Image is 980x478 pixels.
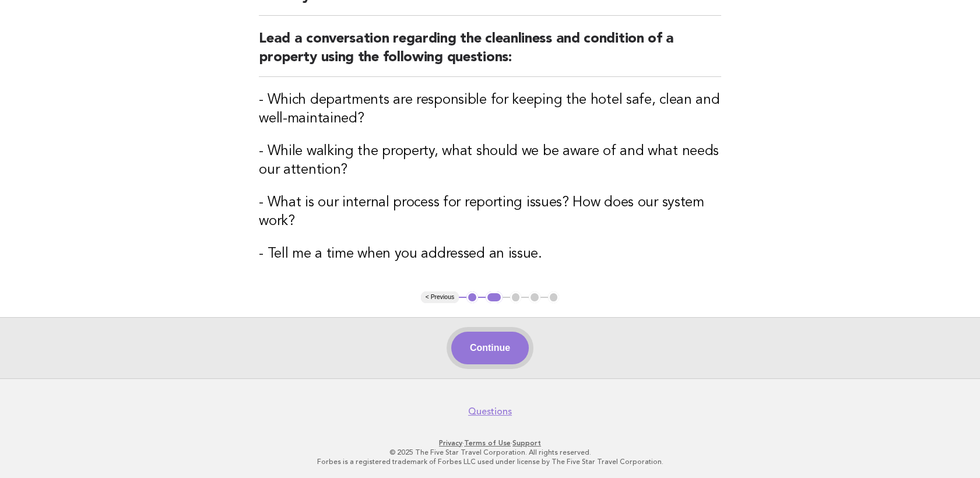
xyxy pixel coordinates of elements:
[134,448,847,457] p: © 2025 The Five Star Travel Corporation. All rights reserved.
[259,30,721,77] h2: Lead a conversation regarding the cleanliness and condition of a property using the following que...
[451,332,529,364] button: Continue
[134,438,847,448] p: · ·
[464,439,511,447] a: Terms of Use
[259,91,721,128] h3: - Which departments are responsible for keeping the hotel safe, clean and well-maintained?
[259,245,721,263] h3: - Tell me a time when you addressed an issue.
[439,439,462,447] a: Privacy
[259,142,721,180] h3: - While walking the property, what should we be aware of and what needs our attention?
[421,291,459,303] button: < Previous
[468,406,512,417] a: Questions
[466,291,478,303] button: 1
[512,439,541,447] a: Support
[134,457,847,466] p: Forbes is a registered trademark of Forbes LLC used under license by The Five Star Travel Corpora...
[259,194,721,231] h3: - What is our internal process for reporting issues? How does our system work?
[486,291,503,303] button: 2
